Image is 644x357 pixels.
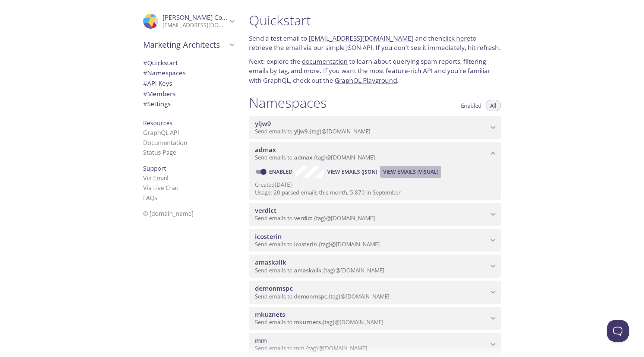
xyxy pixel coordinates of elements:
[249,116,501,139] div: yljw9 namespace
[255,266,384,274] span: Send emails to . {tag} @[DOMAIN_NAME]
[327,167,377,176] span: View Emails (JSON)
[249,255,501,278] div: amaskalik namespace
[162,22,227,29] p: [EMAIL_ADDRESS][DOMAIN_NAME]
[249,94,327,111] h1: Namespaces
[294,293,327,300] span: demonmspc
[154,194,157,202] span: s
[255,145,276,154] span: admax
[137,68,240,78] div: Namespaces
[143,184,179,192] a: Via Live Chat
[255,336,267,345] span: mm
[255,232,282,241] span: icosterin
[294,318,321,326] span: mkuznets
[143,40,227,50] span: Marketing Architects
[255,189,495,196] p: Usage: 20 parsed emails this month, 5,870 in September
[383,167,438,176] span: View Emails (Visual)
[143,129,179,137] a: GraphQL API
[255,318,383,326] span: Send emails to . {tag} @[DOMAIN_NAME]
[137,35,240,54] div: Marketing Architects
[143,79,147,88] span: #
[143,119,173,127] span: Resources
[249,229,501,252] div: icosterin namespace
[294,154,312,161] span: admax
[442,34,470,42] a: click here
[457,100,486,111] button: Enabled
[249,333,501,356] div: mm namespace
[249,307,501,330] div: mkuznets namespace
[143,69,186,77] span: Namespaces
[255,293,389,300] span: Send emails to . {tag} @[DOMAIN_NAME]
[294,266,322,274] span: amaskalik
[143,209,193,218] span: © [DOMAIN_NAME]
[335,76,397,85] a: GraphQL Playground
[309,34,414,42] a: [EMAIL_ADDRESS][DOMAIN_NAME]
[294,127,308,135] span: yljw9
[137,58,240,68] div: Quickstart
[294,214,312,222] span: verdict
[268,168,296,175] a: Enabled
[137,99,240,109] div: Team Settings
[143,139,187,147] a: Documentation
[249,281,501,304] div: demonmspc namespace
[294,240,317,248] span: icosterin
[380,166,441,178] button: View Emails (Visual)
[302,57,348,66] a: documentation
[143,174,168,182] a: Via Email
[143,59,178,67] span: Quickstart
[143,69,147,77] span: #
[255,119,271,128] span: yljw9
[143,79,172,88] span: API Keys
[249,12,501,29] h1: Quickstart
[143,164,166,173] span: Support
[137,78,240,89] div: API Keys
[607,320,629,342] iframe: Help Scout Beacon - Open
[255,206,277,215] span: verdict
[143,89,176,98] span: Members
[249,34,501,53] p: Send a test email to and then to retrieve the email via our simple JSON API. If you don't see it ...
[137,9,240,34] div: Ivan Costerin
[255,240,380,248] span: Send emails to . {tag} @[DOMAIN_NAME]
[324,166,380,178] button: View Emails (JSON)
[143,59,147,67] span: #
[137,89,240,99] div: Members
[255,284,293,293] span: demonmspc
[255,181,495,189] p: Created [DATE]
[255,310,285,319] span: mkuznets
[255,154,375,161] span: Send emails to . {tag} @[DOMAIN_NAME]
[255,127,370,135] span: Send emails to . {tag} @[DOMAIN_NAME]
[143,148,176,157] a: Status Page
[255,258,286,266] span: amaskalik
[486,100,501,111] button: All
[143,99,171,108] span: Settings
[162,13,239,22] span: [PERSON_NAME] Costerin
[249,203,501,226] div: verdict namespace
[255,214,375,222] span: Send emails to . {tag} @[DOMAIN_NAME]
[143,89,147,98] span: #
[249,142,501,165] div: admax namespace
[249,57,501,85] p: Next: explore the to learn about querying spam reports, filtering emails by tag, and more. If you...
[143,99,147,108] span: #
[143,194,157,202] a: FAQ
